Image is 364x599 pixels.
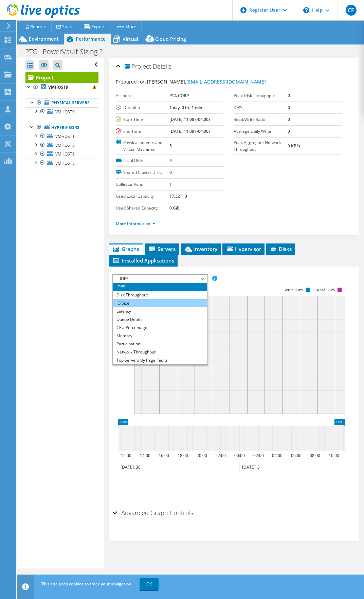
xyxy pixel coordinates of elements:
[112,246,139,252] span: Graphs
[147,78,266,85] span: [PERSON_NAME],
[234,116,288,123] label: Read/Write Ratio
[121,453,131,458] text: 12:00
[116,92,170,99] label: Account
[284,288,303,292] text: Write IOPS
[116,169,170,176] label: Shared Cluster Disks
[51,21,79,32] a: Share
[226,246,261,252] span: Hypervisor
[55,133,75,139] span: VMHOST1
[155,36,186,42] span: Cloud Pricing
[113,340,207,348] li: Participation
[234,453,244,458] text: 00:00
[291,453,301,458] text: 06:00
[234,128,288,135] label: Average Daily Write
[169,169,172,175] b: 0
[153,62,171,70] span: Details
[215,453,225,458] text: 22:00
[309,453,320,458] text: 08:00
[169,181,172,187] b: 1
[169,143,172,149] b: 5
[184,246,217,252] span: Inventory
[116,221,156,226] a: More Information
[55,160,75,166] span: VMHOST8
[328,453,339,458] text: 10:00
[125,63,151,70] span: Project
[234,139,288,153] label: Peak Aggregate Network Throughput
[196,453,207,458] text: 20:00
[112,257,174,264] span: Installed Applications
[25,132,98,141] a: VMHOST1
[48,84,68,90] b: VMHOST9
[116,78,146,85] label: Prepared for:
[116,275,204,283] span: IOPS
[169,193,187,199] b: 17.32 TiB
[113,291,207,299] li: Disk Throughput
[140,578,159,590] a: OK
[113,283,207,291] li: IOPS
[169,116,210,122] b: [DATE] 11:08 (-04:00)
[116,139,170,153] label: Physical Servers and Virtual Machines
[288,116,290,122] b: 0
[25,107,98,116] a: VMHOST9
[25,123,98,132] a: Hypervisors
[116,104,170,111] label: Duration
[22,48,113,55] h1: PTG - PowerVault Sizing 2
[55,109,75,115] span: VMHOST9
[169,158,172,163] b: 9
[25,98,98,107] a: Physical Servers
[25,83,98,92] a: VMHOST9
[234,92,288,99] label: Peak Disk Throughput
[25,159,98,167] a: VMHOST8
[169,105,202,110] b: 1 day, 0 hr, 1 min
[140,453,150,458] text: 14:00
[272,453,282,458] text: 04:00
[25,141,98,150] a: VMHOST5
[288,128,290,134] b: 0
[169,128,210,134] b: [DATE] 11:09 (-04:00)
[116,116,170,123] label: Start Time
[116,193,170,200] label: Used Local Capacity
[303,7,309,13] svg: \n
[79,21,110,32] a: Export
[29,36,59,42] span: Environment
[113,299,207,307] li: IO Size
[116,128,170,135] label: End Time
[19,21,52,32] a: Reports
[148,246,176,252] span: Servers
[113,348,207,356] li: Network Throughput
[110,21,142,32] a: More
[113,332,207,340] li: Memory
[113,307,207,315] li: Latency
[186,78,266,85] a: [EMAIL_ADDRESS][DOMAIN_NAME]
[25,72,98,83] a: Project
[317,288,335,292] text: Read IOPS
[169,93,189,98] b: PTA CORP
[270,246,292,252] span: Disks
[346,5,357,16] span: CF
[123,36,138,42] span: Virtual
[55,142,75,148] span: VMHOST5
[116,157,170,164] label: Local Disks
[55,151,75,157] span: VMHOST6
[288,105,290,110] b: 0
[169,205,180,211] b: 0 GiB
[116,205,170,212] label: Used Shared Capacity
[288,93,290,98] b: 0
[116,181,170,188] label: Collector Runs
[113,356,207,364] li: Top Servers By Page Faults
[76,36,106,42] span: Performance
[113,315,207,324] li: Queue Depth
[288,143,300,149] b: 0 KB/s
[234,104,288,111] label: IOPS
[113,324,207,332] li: CPU Percentage
[112,506,193,520] h2: Advanced Graph Controls
[25,150,98,159] a: VMHOST6
[158,453,169,458] text: 16:00
[177,453,188,458] text: 18:00
[41,581,132,587] span: This site uses cookies to track your navigation.
[253,453,263,458] text: 02:00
